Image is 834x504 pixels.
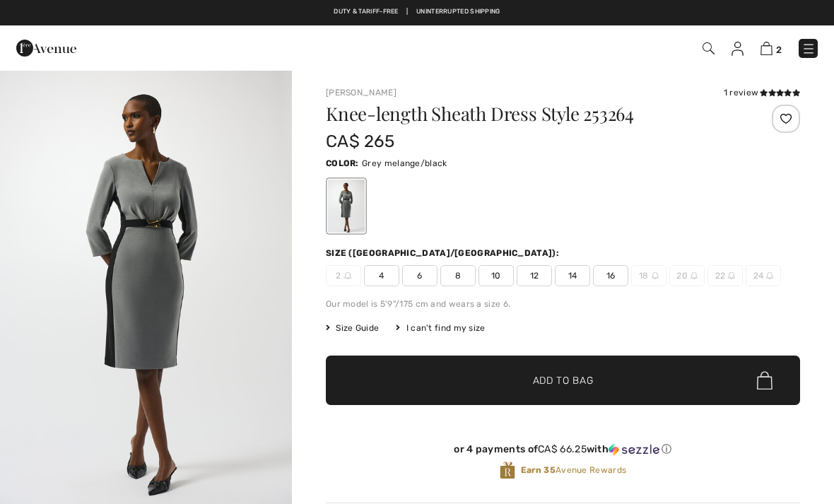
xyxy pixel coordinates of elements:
div: or 4 payments of with [326,443,800,456]
button: Add to Bag [326,356,800,405]
strong: Earn 35 [521,465,556,475]
span: 8 [440,265,476,286]
div: Grey melange/black [328,180,365,233]
img: ring-m.svg [652,272,659,279]
img: Avenue Rewards [500,461,515,480]
img: Search [703,42,715,54]
img: ring-m.svg [766,272,773,279]
span: Grey melange/black [362,158,447,168]
div: 1 review [724,86,800,99]
span: Size Guide [326,322,379,334]
span: 18 [631,265,666,286]
span: CA$ 265 [326,131,394,151]
span: 14 [555,265,590,286]
span: 16 [593,265,628,286]
h1: Knee-length Sheath Dress Style 253264 [326,105,721,123]
span: Color: [326,158,359,168]
img: ring-m.svg [344,272,351,279]
img: ring-m.svg [728,272,735,279]
div: I can't find my size [396,322,485,334]
span: 4 [364,265,399,286]
span: 2 [776,45,782,55]
span: Add to Bag [533,373,594,388]
div: Size ([GEOGRAPHIC_DATA]/[GEOGRAPHIC_DATA]): [326,247,562,259]
img: Menu [801,42,816,56]
img: 1ère Avenue [16,34,76,62]
span: 10 [478,265,514,286]
div: Our model is 5'9"/175 cm and wears a size 6. [326,298,800,310]
span: CA$ 66.25 [538,443,587,455]
span: 12 [517,265,552,286]
span: 24 [746,265,781,286]
img: Bag.svg [757,371,773,389]
span: Avenue Rewards [521,464,626,476]
img: Shopping Bag [760,42,773,55]
div: or 4 payments ofCA$ 66.25withSezzle Click to learn more about Sezzle [326,443,800,461]
span: 2 [326,265,361,286]
span: 6 [402,265,437,286]
a: [PERSON_NAME] [326,88,397,98]
span: 22 [707,265,743,286]
img: Sezzle [609,443,659,456]
a: 2 [760,40,782,57]
img: ring-m.svg [691,272,698,279]
span: 20 [669,265,705,286]
a: 1ère Avenue [16,40,76,54]
img: My Info [732,42,744,56]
